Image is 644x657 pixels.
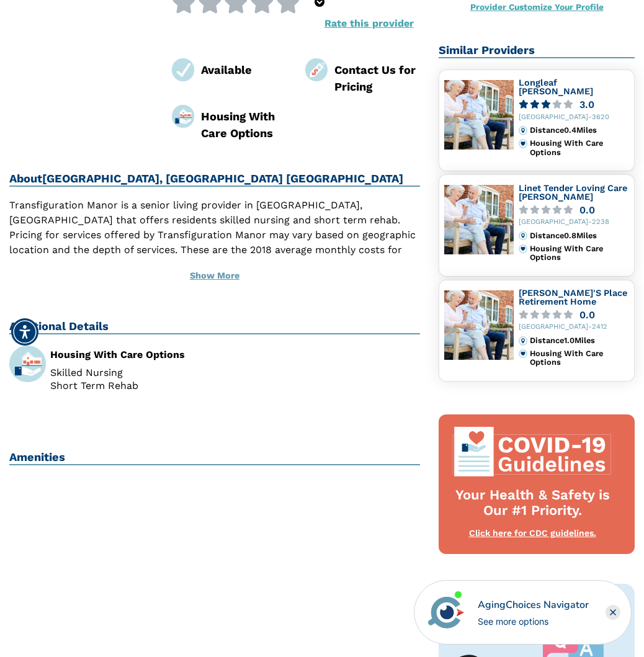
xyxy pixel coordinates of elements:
[451,488,614,519] div: Your Health & Safety is Our #1 Priority.
[519,139,527,148] img: primary.svg
[519,310,629,320] a: 0.0
[530,231,629,240] div: Distance 0.8 Miles
[519,205,629,215] a: 0.0
[579,310,595,320] div: 0.0
[451,527,614,540] div: Click here for CDC guidelines.
[9,320,420,334] h2: Additional Details
[9,262,420,290] button: Show More
[519,349,527,358] img: primary.svg
[470,2,604,12] a: Provider Customize Your Profile
[451,427,614,476] img: covid-top-default.svg
[530,139,629,157] div: Housing With Care Options
[201,61,287,78] div: Available
[519,323,629,331] div: [GEOGRAPHIC_DATA]-2412
[519,183,627,202] a: Linet Tender Loving Care [PERSON_NAME]
[201,108,287,142] div: Housing With Care Options
[478,597,589,612] div: AgingChoices Navigator
[9,198,420,302] p: Transfiguration Manor is a senior living provider in [GEOGRAPHIC_DATA], [GEOGRAPHIC_DATA] that of...
[579,100,594,109] div: 3.0
[519,336,527,345] img: distance.svg
[519,114,629,122] div: [GEOGRAPHIC_DATA]-3620
[579,205,595,215] div: 0.0
[530,349,629,367] div: Housing With Care Options
[324,17,414,29] a: Rate this provider
[50,381,205,391] li: Short Term Rehab
[519,218,629,226] div: [GEOGRAPHIC_DATA]-2238
[478,615,589,628] div: See more options
[606,605,620,620] div: Close
[519,231,527,240] img: distance.svg
[50,350,205,360] div: Housing With Care Options
[530,336,629,345] div: Distance 1.0 Miles
[9,172,420,187] h2: About [GEOGRAPHIC_DATA], [GEOGRAPHIC_DATA] [GEOGRAPHIC_DATA]
[9,450,420,465] h2: Amenities
[439,43,635,58] h2: Similar Providers
[50,368,205,378] li: Skilled Nursing
[334,61,420,96] div: Contact Us for Pricing
[519,288,627,306] a: [PERSON_NAME]'S Place Retirement Home
[425,591,467,633] img: avatar
[519,100,629,109] a: 3.0
[11,318,38,346] div: Accessibility Menu
[530,126,629,135] div: Distance 0.4 Miles
[530,244,629,262] div: Housing With Care Options
[519,126,527,135] img: distance.svg
[519,78,593,96] a: Longleaf [PERSON_NAME]
[519,244,527,253] img: primary.svg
